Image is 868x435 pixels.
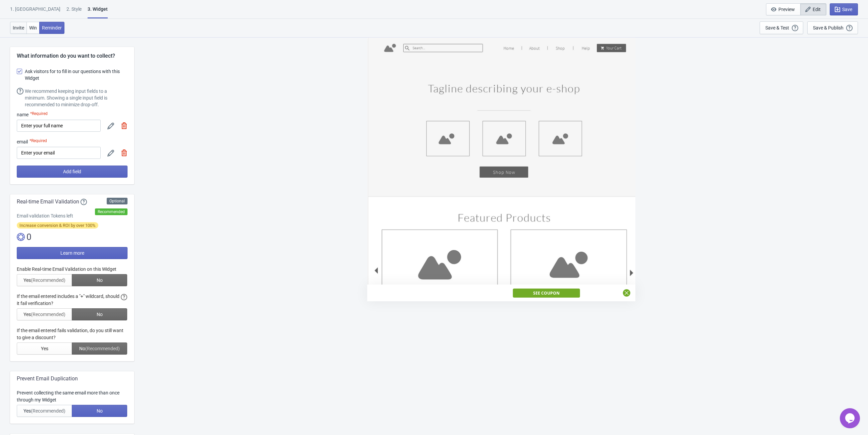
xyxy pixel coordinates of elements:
button: Yes(Recommended) [17,405,72,417]
span: You've won [422,291,441,296]
div: 3. Widget [88,6,108,18]
img: delete.svg [121,122,127,129]
button: Add field [17,166,127,178]
img: tokens.svg [17,233,25,241]
span: Invite [13,25,24,30]
span: 10% Discount [442,291,465,296]
button: Preview [766,3,801,15]
iframe: chat widget [840,408,861,428]
div: What information do you want to collect? [17,52,127,60]
div: Save & Publish [813,25,844,30]
div: Save & Test [765,25,789,30]
span: Edit [813,7,821,12]
div: *Required [30,111,48,118]
div: Email validation Tokens left [17,212,127,219]
img: help.svg [17,88,23,95]
span: , Valid for [465,291,480,296]
button: No [72,405,127,417]
div: We recommend keeping input fields to a minimum. Showing a single input field is recommended to mi... [25,88,127,108]
div: 0 [17,232,127,242]
button: Save [830,3,858,15]
button: Win [27,22,40,34]
span: No [97,408,103,414]
div: Prevent Email Duplication [17,375,127,383]
div: *Required [30,138,47,145]
span: Yes [23,408,65,414]
div: Optional [107,198,127,204]
img: delete.svg [121,149,127,156]
span: Save [842,7,852,12]
span: (Recommended) [31,408,65,414]
div: name [17,111,101,118]
button: Save & Publish [807,21,858,34]
button: Save & Test [760,21,803,34]
div: 1. [GEOGRAPHIC_DATA] [10,6,60,17]
div: 2 . Style [66,6,82,17]
button: Learn more [17,247,127,259]
span: Add field [63,169,81,174]
div: Recommended [95,208,127,215]
span: Real-time Email Validation [17,198,79,206]
button: Reminder [39,22,64,34]
span: Preview [778,7,795,12]
span: Reminder [42,25,62,30]
div: 00:26:33 [480,290,513,297]
button: Invite [10,22,27,34]
span: Increase conversion & ROI by over 100% [17,222,98,229]
span: Learn more [60,250,84,256]
div: email [17,138,101,145]
button: See Coupon [513,289,580,298]
div: Prevent collecting the same email more than once through my Widget [17,389,127,403]
span: Win [29,25,37,30]
button: Edit [800,3,826,15]
span: Ask visitors for to fill in our questions with this Widget [25,68,127,81]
